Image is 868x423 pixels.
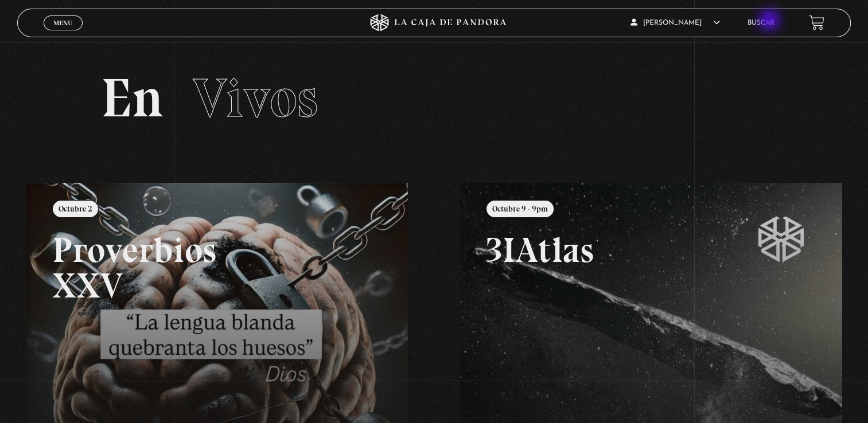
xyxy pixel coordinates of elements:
span: Vivos [193,65,318,131]
a: View your shopping cart [809,15,824,30]
span: Cerrar [49,29,76,37]
h2: En [101,71,768,126]
span: Menu [53,19,72,26]
span: [PERSON_NAME] [630,19,720,26]
a: Buscar [748,19,774,26]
